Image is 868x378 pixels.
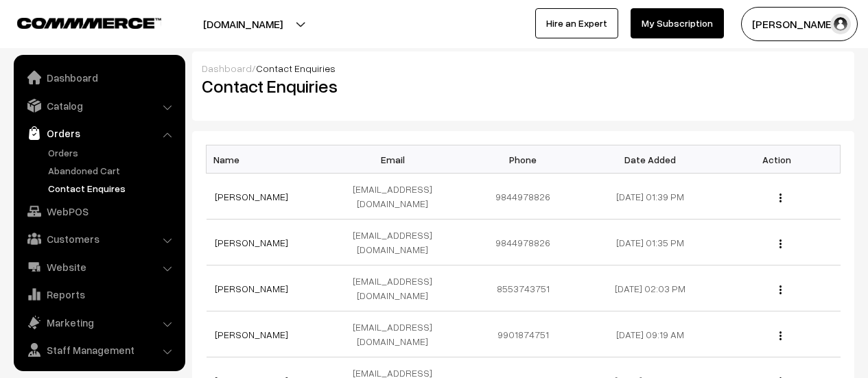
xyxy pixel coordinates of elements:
[17,14,137,30] a: COMMMERCE
[17,255,180,279] a: Website
[587,311,714,357] td: [DATE] 09:19 AM
[215,283,288,294] a: [PERSON_NAME]
[587,265,714,311] td: [DATE] 02:03 PM
[17,338,180,362] a: Staff Management
[587,145,714,174] th: Date Added
[215,237,288,248] a: [PERSON_NAME]
[202,75,513,97] h2: Contact Enquiries
[202,61,845,75] div: /
[45,145,180,160] a: Orders
[17,226,180,251] a: Customers
[587,174,714,220] td: [DATE] 01:39 PM
[207,145,333,174] th: Name
[333,311,460,357] td: [EMAIL_ADDRESS][DOMAIN_NAME]
[333,174,460,220] td: [EMAIL_ADDRESS][DOMAIN_NAME]
[460,265,587,311] td: 8553743751
[587,220,714,265] td: [DATE] 01:35 PM
[155,7,331,41] button: [DOMAIN_NAME]
[17,310,180,335] a: Marketing
[45,163,180,178] a: Abandoned Cart
[17,121,180,145] a: Orders
[631,8,724,38] a: My Subscription
[215,191,288,202] a: [PERSON_NAME]
[830,14,851,34] img: user
[256,62,336,74] span: Contact Enquiries
[779,331,782,340] img: Menu
[333,145,460,174] th: Email
[17,282,180,307] a: Reports
[17,18,161,28] img: COMMMERCE
[17,93,180,118] a: Catalog
[714,145,841,174] th: Action
[333,265,460,311] td: [EMAIL_ADDRESS][DOMAIN_NAME]
[779,239,782,248] img: Menu
[17,65,180,90] a: Dashboard
[45,181,180,196] a: Contact Enquires
[741,7,858,41] button: [PERSON_NAME]
[460,220,587,265] td: 9844978826
[779,285,782,294] img: Menu
[333,220,460,265] td: [EMAIL_ADDRESS][DOMAIN_NAME]
[460,145,587,174] th: Phone
[202,62,252,74] a: Dashboard
[17,199,180,224] a: WebPOS
[460,174,587,220] td: 9844978826
[460,311,587,357] td: 9901874751
[779,193,782,202] img: Menu
[535,8,618,38] a: Hire an Expert
[215,329,288,340] a: [PERSON_NAME]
